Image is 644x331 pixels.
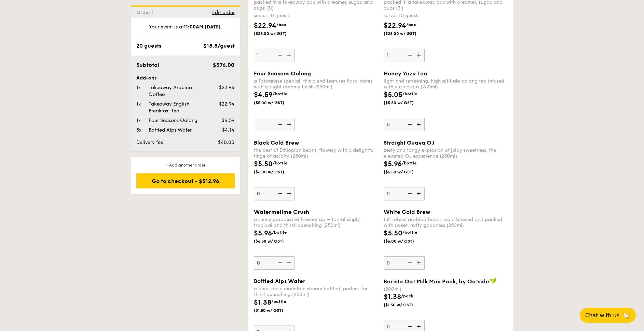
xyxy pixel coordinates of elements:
[254,118,295,131] input: Four Seasons Oolonga Taiwanese special, this blend features floral notes with a slight creamy fin...
[276,22,286,27] span: /box
[254,278,305,284] span: Bottled Alps Water
[136,62,160,68] span: Subtotal
[585,312,619,319] span: Chat with us
[402,230,417,235] span: /bottle
[384,49,425,62] input: Takeaway English Breakfast Teapacked in a takeaway box with creamer, sugar, and cups (3l)serves 1...
[213,62,234,68] span: $376.00
[136,10,156,15] span: Order 1
[274,256,285,269] img: icon-reduce.1d2dbef1.svg
[274,187,285,200] img: icon-reduce.1d2dbef1.svg
[384,160,402,168] span: $5.96
[384,139,435,146] span: Straight Guava OJ
[402,91,417,96] span: /bottle
[254,31,300,36] span: ($25.00 w/ GST)
[404,118,414,131] img: icon-reduce.1d2dbef1.svg
[136,173,235,188] div: Go to checkout - $512.96
[384,118,425,131] input: Honey Yuzu Tealight and refreshing, high altitude oolong tea infused with yuzu citrus (250ml)$5.0...
[134,84,146,91] div: 1x
[285,256,295,269] img: icon-add.58712e84.svg
[254,139,299,146] span: Black Cold Brew
[384,78,508,90] div: light and refreshing, high altitude oolong tea infused with yuzu citrus (250ml)
[384,293,401,301] span: $1.38
[254,169,300,175] span: ($6.00 w/ GST)
[254,298,271,307] span: $1.38
[254,229,272,237] span: $5.96
[274,118,285,131] img: icon-reduce.1d2dbef1.svg
[254,187,295,200] input: Black Cold Brewthe best of Ethiopian beans, flowery with a delightful tinge of acidity (250ml)$5....
[384,256,425,270] input: White Cold Brewfull robust arabica beans, cold brewed and packed with sweet, nutty goodness (250m...
[134,127,146,134] div: 3x
[384,100,430,106] span: ($5.50 w/ GST)
[384,91,402,99] span: $5.05
[254,49,295,62] input: Takeaway Arabica Coffeepacked in a takeaway box with creamer, sugar, and cups (3l)serves 10 guest...
[254,22,276,30] span: $22.94
[254,12,378,19] div: serves 10 guests
[404,256,414,269] img: icon-reduce.1d2dbef1.svg
[254,147,378,159] div: the best of Ethiopian beans, flowery with a delightful tinge of acidity (250ml)
[184,24,203,30] strong: 11:00AM
[254,160,273,168] span: $5.50
[384,22,406,30] span: $22.94
[384,278,489,285] span: Barista Oat Milk Mini Pack, by Oatside
[254,286,378,297] div: a pure, crisp mountain stream bottled, perfect for thirst quenching (250ml)
[384,70,427,77] span: Honey Yuzu Tea
[273,91,287,96] span: /bottle
[219,85,234,90] span: $22.94
[384,302,430,308] span: ($1.50 w/ GST)
[146,101,208,114] div: Takeaway English Breakfast Tea
[384,229,402,237] span: $5.50
[414,49,425,62] img: icon-add.58712e84.svg
[384,147,508,159] div: zesty and tangy explosion of juicy sweetness, the elevated OJ experience (250ml)
[285,49,295,62] img: icon-add.58712e84.svg
[136,75,235,82] div: Add-ons
[384,286,508,292] div: (200ml)
[384,238,430,244] span: ($6.00 w/ GST)
[254,217,378,228] div: a sunny paradise with every sip – tantalisingly tropical and thirst-quenching (250ml)
[136,139,163,145] span: Delivery fee
[222,118,234,123] span: $4.59
[254,70,311,77] span: Four Seasons Oolong
[254,100,300,106] span: ($5.00 w/ GST)
[136,24,235,36] div: Your event is at , .
[414,118,425,131] img: icon-add.58712e84.svg
[285,118,295,131] img: icon-add.58712e84.svg
[203,42,235,50] div: $18.8/guest
[384,187,425,200] input: Straight Guava OJzesty and tangy explosion of juicy sweetness, the elevated OJ experience (250ml)...
[254,78,378,90] div: a Taiwanese special, this blend features floral notes with a slight creamy finish (250ml)
[218,139,234,145] span: $40.00
[134,101,146,108] div: 1x
[254,238,300,244] span: ($6.50 w/ GST)
[254,256,295,270] input: Watermelime Crusha sunny paradise with every sip – tantalisingly tropical and thirst-quenching (2...
[222,127,234,133] span: $4.14
[205,24,221,30] strong: [DATE]
[146,117,208,124] div: Four Seasons Oolong
[254,308,300,313] span: ($1.50 w/ GST)
[136,42,161,50] div: 20 guests
[414,256,425,269] img: icon-add.58712e84.svg
[134,117,146,124] div: 1x
[274,49,285,62] img: icon-reduce.1d2dbef1.svg
[212,10,235,15] span: Edit order
[272,230,287,235] span: /bottle
[384,12,508,19] div: serves 10 guests
[273,161,287,165] span: /bottle
[401,294,413,298] span: /pack
[384,31,430,36] span: ($25.00 w/ GST)
[271,299,286,304] span: /bottle
[136,162,235,168] div: + Add another order
[254,209,309,215] span: Watermelime Crush
[146,84,208,98] div: Takeaway Arabica Coffee
[402,161,416,165] span: /bottle
[414,187,425,200] img: icon-add.58712e84.svg
[285,187,295,200] img: icon-add.58712e84.svg
[490,278,497,284] img: icon-vegan.f8ff3823.svg
[219,101,234,107] span: $22.94
[384,169,430,175] span: ($6.50 w/ GST)
[254,91,273,99] span: $4.59
[404,187,414,200] img: icon-reduce.1d2dbef1.svg
[384,209,430,215] span: White Cold Brew
[580,308,636,323] button: Chat with us🦙
[384,217,508,228] div: full robust arabica beans, cold brewed and packed with sweet, nutty goodness (250ml)
[146,127,208,134] div: Bottled Alps Water
[622,311,630,319] span: 🦙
